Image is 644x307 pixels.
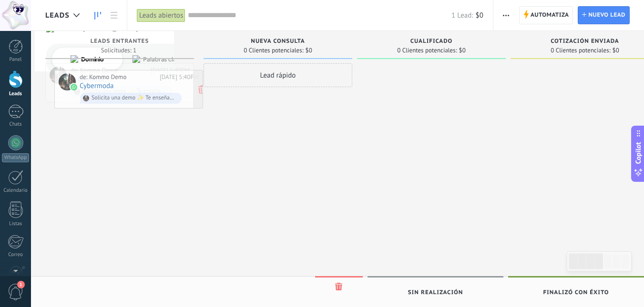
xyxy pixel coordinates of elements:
[208,38,348,46] div: Nueva consulta
[102,55,109,63] img: tab_keywords_by_traffic_grey.svg
[59,73,76,90] div: Cybermoda
[90,6,106,25] a: Leads
[634,142,643,164] span: Copilot
[204,63,352,87] div: Lead rápido
[588,7,625,24] span: Nuevo lead
[2,57,30,63] div: Panel
[531,7,569,24] span: Automatiza
[71,84,77,90] img: waba.svg
[551,48,610,53] span: 0 Clientes potenciales:
[451,11,473,20] span: 1 Lead:
[101,48,136,53] span: Solicitudes: 1
[160,73,199,81] div: [DATE] 5:40PM
[50,38,189,46] div: Leads Entrantes
[106,6,122,25] a: Lista
[15,15,23,23] img: logo_orange.svg
[499,6,513,24] button: Más
[519,6,573,24] a: Automatiza
[45,11,70,20] span: Leads
[410,38,453,45] span: Cualificado
[27,15,47,23] div: v 4.0.25
[15,25,23,32] img: website_grey.svg
[2,252,30,258] div: Correo
[397,48,457,53] span: 0 Clientes potenciales:
[476,11,483,20] span: $0
[40,55,47,63] img: tab_domain_overview_orange.svg
[244,48,303,53] span: 0 Clientes potenciales:
[80,73,156,81] div: de: Kommo Demo
[551,38,619,45] span: Cotización enviada
[50,67,67,84] div: Cybermoda
[50,56,73,62] div: Dominio
[2,153,29,162] div: WhatsApp
[17,281,25,288] span: 1
[25,25,107,32] div: Dominio: [DOMAIN_NAME]
[112,56,152,62] div: Palabras clave
[2,121,30,128] div: Chats
[2,91,30,97] div: Leads
[306,48,312,53] span: $0
[459,48,466,53] span: $0
[613,48,619,53] span: $0
[362,38,501,46] div: Cualificado
[578,6,630,24] a: Nuevo lead
[137,9,185,22] div: Leads abiertos
[251,38,305,45] span: Nueva consulta
[151,67,190,74] div: [DATE] 5:40PM
[80,82,113,90] a: Cybermoda
[2,221,30,227] div: Listas
[92,95,177,101] div: Solicita una demo ✨ Te enseñamos cómo funciona en directo 🎥.
[91,38,149,45] span: Leads Entrantes
[71,67,147,74] div: de: Kommo Demo
[2,188,30,194] div: Calendario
